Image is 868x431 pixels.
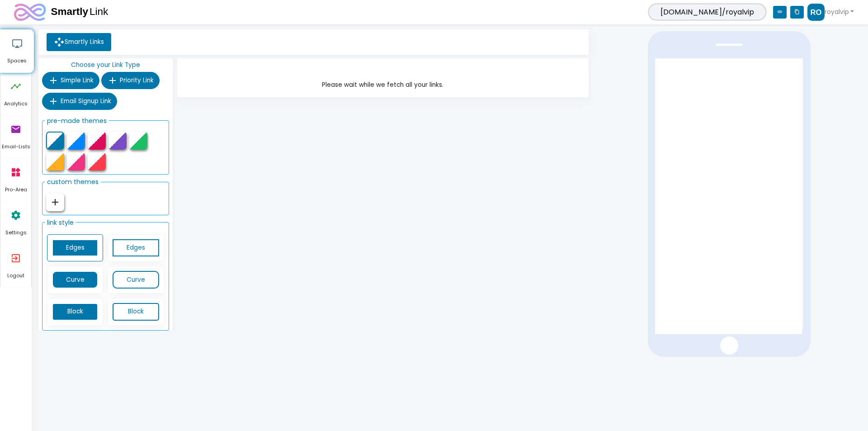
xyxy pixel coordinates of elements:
[45,215,76,230] legend: link style
[0,245,31,287] a: exit_to_app Logout
[47,33,111,51] a: Smartly Links
[12,30,23,57] i: airplay
[0,186,31,194] span: Pro-Area
[648,3,767,21] span: [DOMAIN_NAME]/royalvip
[52,303,98,321] a: Block
[0,57,33,65] span: Spaces
[10,245,21,272] i: exit_to_app
[0,116,31,158] a: email Email-Lists
[48,75,59,86] i: add
[0,202,31,244] a: settings Settings
[322,80,443,90] strong: Please wait while we fetch all your links.
[807,4,854,21] a: royalvip
[14,4,109,21] img: logo.svg
[113,271,159,289] a: Curve
[52,239,98,257] a: Edges
[0,272,31,280] span: Logout
[113,303,159,321] a: Block
[790,6,804,19] i: content_copy
[61,76,94,85] span: Simple Link
[0,229,31,237] span: Settings
[42,58,169,72] p: Choose your Link Type
[113,239,159,257] a: Edges
[42,93,117,110] button: add Email Signup Link
[46,193,64,211] button: add
[52,271,98,289] a: Curve
[0,100,31,108] span: Analytics
[50,197,61,208] i: add
[0,30,33,72] a: airplay Spaces
[120,76,154,85] span: Priority Link
[773,6,787,19] i: link
[10,116,21,143] i: email
[61,97,111,105] span: Email Signup Link
[0,159,31,201] a: widgets Pro-Area
[45,175,101,189] legend: custom themes
[48,96,59,107] i: add
[45,114,109,128] legend: pre-made themes
[0,73,31,115] a: timeline Analytics
[10,202,21,229] i: settings
[101,72,160,89] button: add Priority Link
[107,75,118,86] i: add
[0,143,31,151] span: Email-Lists
[10,159,21,186] i: widgets
[42,72,99,89] button: add Simple Link
[10,73,21,100] i: timeline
